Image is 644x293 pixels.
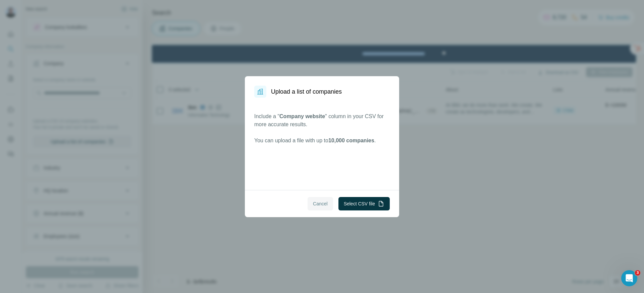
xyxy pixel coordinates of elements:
[254,112,390,129] p: Include a " " column in your CSV for more accurate results.
[621,270,637,286] iframe: Intercom live chat
[338,197,390,210] button: Select CSV file
[328,138,374,143] span: 10,000 companies
[313,200,328,207] span: Cancel
[635,270,640,276] span: 3
[279,113,325,119] span: Company website
[194,1,289,16] div: Upgrade plan for full access to Surfe
[271,87,342,96] h1: Upload a list of companies
[308,197,333,210] button: Cancel
[254,137,390,145] p: You can upload a file with up to .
